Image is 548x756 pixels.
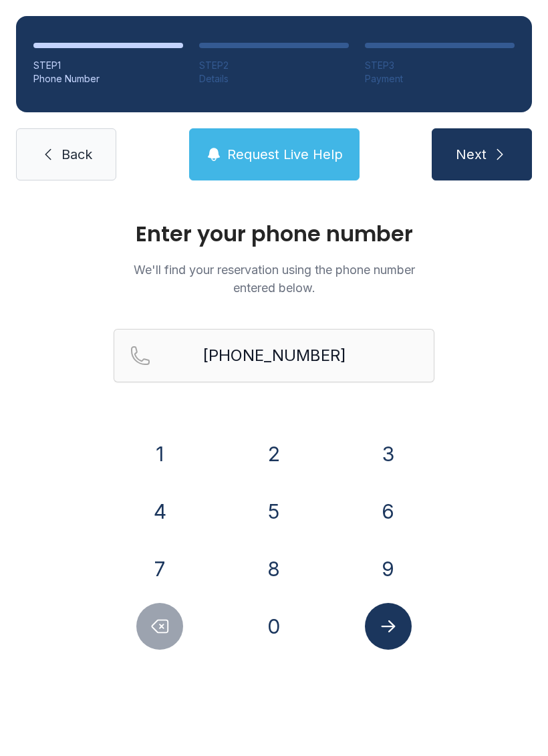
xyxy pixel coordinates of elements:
button: 8 [251,545,297,592]
span: Back [61,145,92,164]
button: 3 [365,430,412,477]
button: 2 [251,430,297,477]
input: Reservation phone number [114,329,434,382]
div: STEP 1 [33,59,183,72]
h1: Enter your phone number [114,223,434,245]
span: Request Live Help [227,145,343,164]
div: STEP 2 [199,59,349,72]
button: 6 [365,488,412,535]
button: 7 [136,545,183,592]
button: 0 [251,603,297,650]
button: 9 [365,545,412,592]
button: 1 [136,430,183,477]
div: Payment [365,72,515,86]
div: Phone Number [33,72,183,86]
div: STEP 3 [365,59,515,72]
button: 5 [251,488,297,535]
span: Next [456,145,487,164]
div: Details [199,72,349,86]
button: Submit lookup form [365,603,412,650]
p: We'll find your reservation using the phone number entered below. [114,261,434,297]
button: Delete number [136,603,183,650]
button: 4 [136,488,183,535]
